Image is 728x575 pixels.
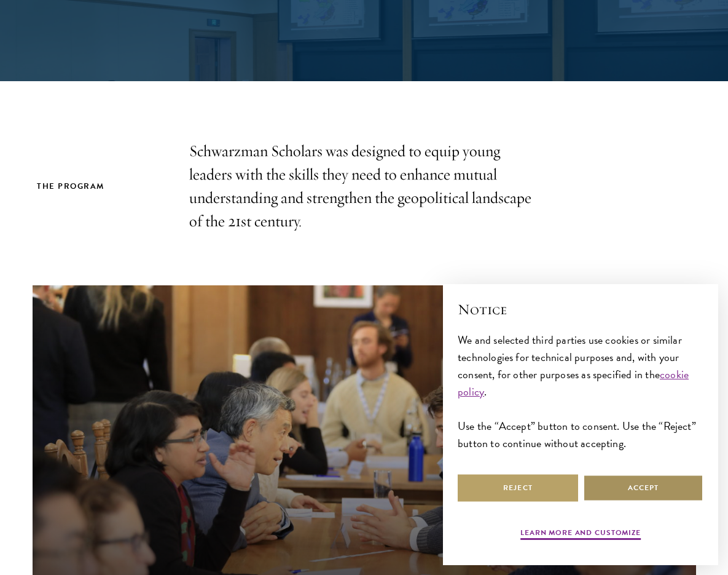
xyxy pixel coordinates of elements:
[458,366,689,400] a: cookie policy
[520,527,641,542] button: Learn more and customize
[583,474,703,502] button: Accept
[458,331,703,453] div: We and selected third parties use cookies or similar technologies for technical purposes and, wit...
[189,140,539,233] p: Schwarzman Scholars was designed to equip young leaders with the skills they need to enhance mutu...
[37,180,165,193] h2: The Program
[458,474,578,502] button: Reject
[458,299,703,320] h2: Notice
